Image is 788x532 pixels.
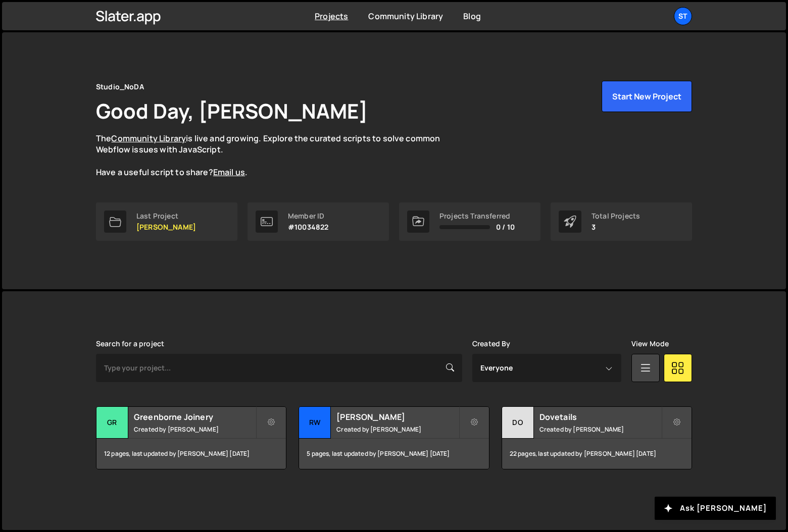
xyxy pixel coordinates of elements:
div: 12 pages, last updated by [PERSON_NAME] [DATE] [96,439,286,469]
h2: Greenborne Joinery [134,411,256,422]
button: Start New Project [602,81,692,112]
a: Email us [213,167,245,178]
small: Created by [PERSON_NAME] [336,425,458,434]
h1: Good Day, [PERSON_NAME] [96,97,368,125]
div: Gr [96,407,128,439]
div: Projects Transferred [439,212,515,220]
div: Studio_NoDA [96,81,144,93]
h2: Dovetails [539,411,661,422]
div: Do [502,407,534,439]
label: View Mode [631,340,669,348]
a: Community Library [368,11,443,22]
p: 3 [592,223,640,231]
p: [PERSON_NAME] [136,223,196,231]
div: Last Project [136,212,196,220]
a: Blog [463,11,481,22]
div: 5 pages, last updated by [PERSON_NAME] [DATE] [299,439,488,469]
p: The is live and growing. Explore the curated scripts to solve common Webflow issues with JavaScri... [96,133,460,178]
button: Ask [PERSON_NAME] [655,497,776,520]
div: Member ID [288,212,328,220]
a: RW [PERSON_NAME] Created by [PERSON_NAME] 5 pages, last updated by [PERSON_NAME] [DATE] [299,406,489,469]
a: Gr Greenborne Joinery Created by [PERSON_NAME] 12 pages, last updated by [PERSON_NAME] [DATE] [96,406,286,469]
a: St [674,7,692,25]
span: 0 / 10 [496,223,515,231]
div: Total Projects [592,212,640,220]
p: #10034822 [288,223,328,231]
div: 22 pages, last updated by [PERSON_NAME] [DATE] [502,439,692,469]
small: Created by [PERSON_NAME] [539,425,661,434]
label: Created By [472,340,511,348]
a: Do Dovetails Created by [PERSON_NAME] 22 pages, last updated by [PERSON_NAME] [DATE] [502,406,692,469]
a: Community Library [111,133,186,144]
a: Last Project [PERSON_NAME] [96,202,237,241]
input: Type your project... [96,354,462,382]
div: RW [299,407,331,439]
label: Search for a project [96,340,164,348]
a: Projects [315,11,348,22]
h2: [PERSON_NAME] [336,411,458,422]
small: Created by [PERSON_NAME] [134,425,256,434]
